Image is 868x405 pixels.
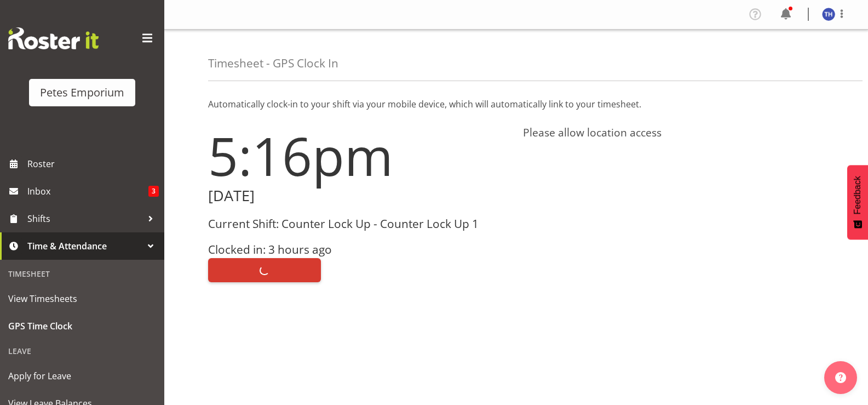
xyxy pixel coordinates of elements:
span: Roster [27,156,159,172]
span: View Timesheets [8,290,156,307]
span: Inbox [27,183,148,199]
h4: Timesheet - GPS Clock In [208,57,338,70]
h3: Current Shift: Counter Lock Up - Counter Lock Up 1 [208,218,510,230]
span: Time & Attendance [27,238,142,254]
span: Shifts [27,210,142,227]
span: 3 [148,186,159,197]
div: Timesheet [3,263,162,285]
span: GPS Time Clock [8,318,156,334]
a: View Timesheets [3,285,162,312]
a: Apply for Leave [3,362,162,390]
h1: 5:16pm [208,126,510,185]
p: Automatically clock-in to your shift via your mobile device, which will automatically link to you... [208,98,824,111]
a: GPS Time Clock [3,312,162,340]
div: Leave [3,340,162,362]
h3: Clocked in: 3 hours ago [208,243,510,256]
span: Feedback [853,176,863,214]
h4: Please allow location access [523,126,825,139]
img: help-xxl-2.png [835,372,846,383]
button: Feedback - Show survey [847,165,868,239]
img: teresa-hawkins9867.jpg [822,8,835,21]
span: Apply for Leave [8,368,156,384]
img: Rosterit website logo [8,27,99,49]
h2: [DATE] [208,187,510,204]
div: Petes Emporium [40,84,124,101]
